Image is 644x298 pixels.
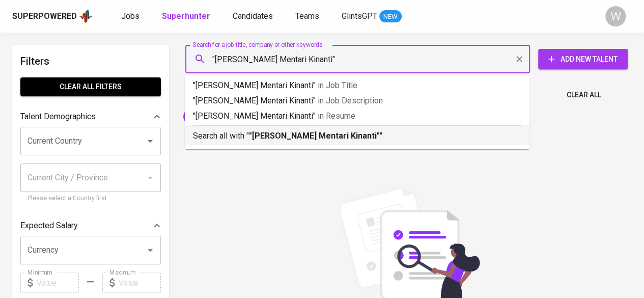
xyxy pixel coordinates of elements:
a: Superpoweredapp logo [12,9,93,24]
span: in Job Title [318,80,357,90]
p: Expected Salary [20,220,78,232]
button: Clear All [563,86,605,104]
a: Superhunter [162,10,212,23]
div: Superpowered [12,11,77,22]
h6: Filters [20,53,161,69]
span: in Resume [318,111,355,121]
button: Clear [512,52,526,66]
div: W [605,6,626,26]
a: GlintsGPT NEW [342,10,402,23]
p: "[PERSON_NAME] Mentari Kinanti" [193,110,521,122]
button: Add New Talent [538,49,628,69]
img: app logo [79,9,93,24]
p: Talent Demographics [20,111,96,123]
div: [EMAIL_ADDRESS][DOMAIN_NAME] [183,109,312,125]
span: in Job Description [318,96,383,105]
span: Jobs [121,11,139,21]
input: Value [119,273,161,293]
p: "[PERSON_NAME] Mentari Kinanti" [193,79,521,92]
p: Please select a Country first [27,194,154,204]
a: Teams [295,10,321,23]
b: "[PERSON_NAME] Mentari Kinanti" [249,131,380,141]
span: Clear All filters [29,80,153,93]
button: Clear All filters [20,77,161,96]
p: "[PERSON_NAME] Mentari Kinanti" [193,95,521,107]
div: Expected Salary [20,215,161,236]
a: Candidates [233,10,275,23]
span: Clear All [567,89,601,101]
p: Search all with " " [193,130,521,142]
span: GlintsGPT [342,11,377,21]
b: Superhunter [162,11,210,21]
button: Open [143,134,157,148]
span: Add New Talent [546,53,620,66]
span: NEW [379,12,402,22]
a: Jobs [121,10,142,23]
button: Open [143,243,157,257]
div: Talent Demographics [20,106,161,127]
span: Candidates [233,11,273,21]
input: Value [37,273,79,293]
span: Teams [295,11,319,21]
span: [EMAIL_ADDRESS][DOMAIN_NAME] [183,112,301,121]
